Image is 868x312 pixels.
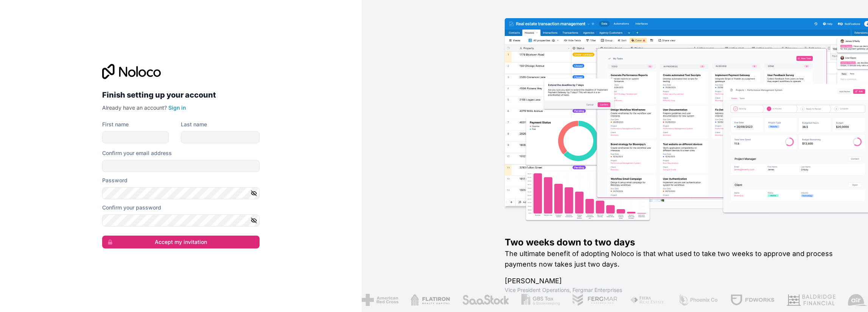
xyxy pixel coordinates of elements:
[630,294,666,306] img: /assets/fiera-fwj2N5v4.png
[102,104,167,111] span: Already have an account?
[411,294,450,306] img: /assets/flatiron-C8eUkumj.png
[730,294,775,306] img: /assets/fdworks-Bi04fVtw.png
[505,286,844,294] h1: Vice President Operations , Fergmar Enterprises
[102,204,161,211] label: Confirm your password
[462,294,510,306] img: /assets/saastock-C6Zbiodz.png
[678,294,719,306] img: /assets/phoenix-BREaitsQ.png
[181,131,260,143] input: family-name
[362,294,398,306] img: /assets/american-red-cross-BAupjrZR.png
[102,88,260,102] h2: Finish setting up your account
[102,121,129,128] label: First name
[102,187,260,199] input: Password
[505,276,844,286] h1: [PERSON_NAME]
[572,294,618,306] img: /assets/fergmar-CudnrXN5.png
[168,104,186,111] a: Sign in
[102,160,260,172] input: Email address
[102,131,169,143] input: given-name
[102,214,260,227] input: Confirm password
[102,236,260,248] button: Accept my invitation
[787,294,836,306] img: /assets/baldridge-DxmPIwAm.png
[505,248,844,270] h2: The ultimate benefit of adopting Noloco is that what used to take two weeks to approve and proces...
[102,149,172,157] label: Confirm your email address
[521,294,560,306] img: /assets/gbstax-C-GtDUiK.png
[181,121,207,128] label: Last name
[102,177,128,184] label: Password
[505,236,844,248] h1: Two weeks down to two days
